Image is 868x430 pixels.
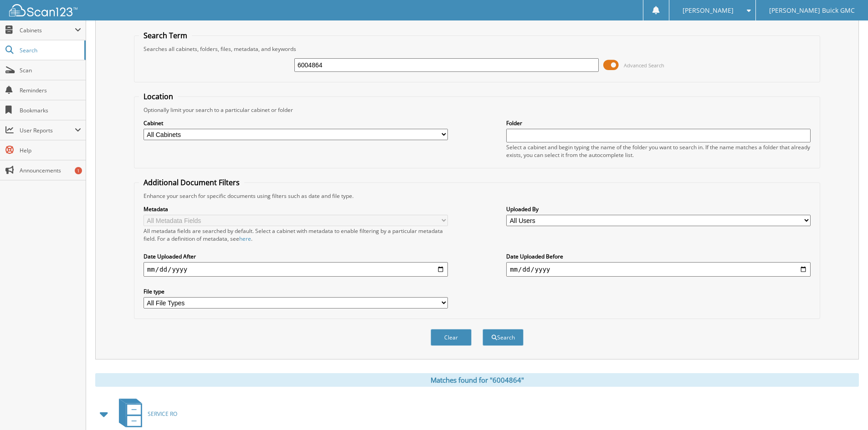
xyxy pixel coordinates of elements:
label: Uploaded By [506,205,811,213]
button: Search [483,329,524,346]
span: Cabinets [20,26,75,34]
img: scan123-logo-white.svg [9,4,77,16]
div: Optionally limit your search to a particular cabinet or folder [139,106,815,114]
label: Metadata [144,205,448,213]
div: All metadata fields are searched by default. Select a cabinet with metadata to enable filtering b... [144,227,448,243]
span: SERVICE RO [148,410,177,418]
input: end [506,262,811,277]
span: User Reports [20,126,75,134]
legend: Search Term [139,30,192,40]
span: Bookmarks [20,106,81,114]
span: Scan [20,66,81,74]
div: Searches all cabinets, folders, files, metadata, and keywords [139,45,815,53]
a: here [239,235,251,243]
span: Advanced Search [624,62,664,69]
span: Help [20,147,81,154]
span: Search [20,46,80,54]
span: Reminders [20,86,81,94]
button: Clear [431,329,472,346]
legend: Location [139,91,178,101]
label: Date Uploaded After [144,253,448,260]
div: Enhance your search for specific documents using filters such as date and file type. [139,192,815,200]
div: Matches found for "6004864" [95,373,859,387]
label: Date Uploaded Before [506,253,811,260]
legend: Additional Document Filters [139,177,244,187]
span: [PERSON_NAME] [683,8,734,13]
div: Select a cabinet and begin typing the name of the folder you want to search in. If the name match... [506,143,811,159]
span: Announcements [20,167,81,174]
label: Cabinet [144,119,448,127]
label: Folder [506,119,811,127]
span: [PERSON_NAME] Buick GMC [769,8,855,13]
input: start [144,262,448,277]
div: 1 [75,167,82,174]
label: File type [144,288,448,295]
